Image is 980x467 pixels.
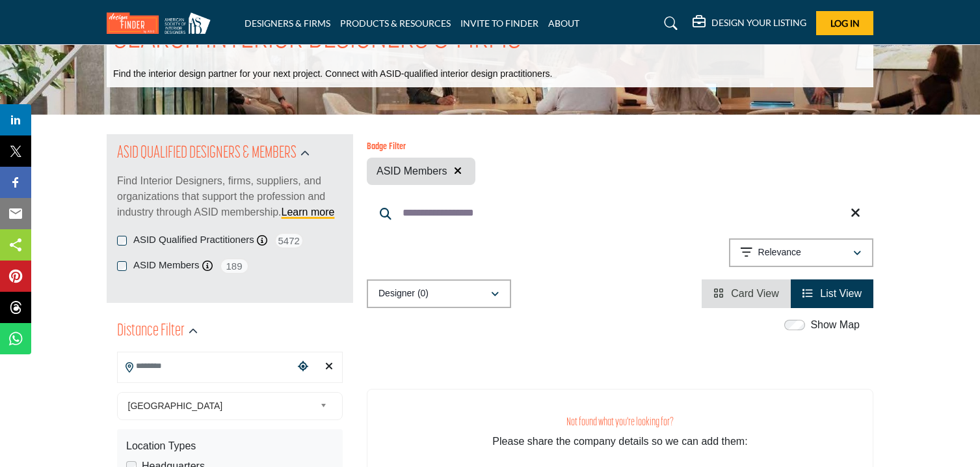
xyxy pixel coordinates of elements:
p: Relevance [758,246,801,259]
span: Card View [731,288,779,299]
input: Search Keyword [367,197,873,229]
span: 189 [220,258,249,274]
h5: DESIGN YOUR LISTING [711,17,806,29]
a: View List [802,288,862,299]
span: 5472 [274,233,304,249]
li: List View [791,279,873,308]
span: ASID Members [377,163,447,179]
button: Log In [816,11,873,35]
label: ASID Members [133,258,200,273]
span: [GEOGRAPHIC_DATA] [128,398,315,414]
h2: ASID QUALIFIED DESIGNERS & MEMBERS [117,142,297,165]
div: Clear search location [319,353,339,381]
a: Learn more [282,206,335,218]
a: View Card [713,288,779,299]
label: ASID Qualified Practitioners [133,233,254,248]
h6: Badge Filter [367,142,475,153]
li: Card View [702,279,791,308]
div: Choose your current location [293,353,313,381]
button: Designer (0) [367,279,511,308]
h3: Not found what you're looking for? [393,416,847,429]
img: Site Logo [107,12,217,34]
button: Relevance [729,238,873,267]
span: Please share the company details so we can add them: [492,436,747,447]
a: DESIGNERS & FIRMS [245,18,330,29]
a: Search [652,13,686,34]
input: ASID Members checkbox [117,261,127,271]
a: PRODUCTS & RESOURCES [340,18,451,29]
span: Log In [830,18,860,29]
a: INVITE TO FINDER [460,18,538,29]
h2: Distance Filter [117,320,185,343]
input: ASID Qualified Practitioners checkbox [117,236,127,246]
a: ABOUT [548,18,579,29]
div: DESIGN YOUR LISTING [693,16,806,31]
span: List View [820,288,862,299]
p: Find the interior design partner for your next project. Connect with ASID-qualified interior desi... [113,68,552,81]
label: Show Map [810,317,860,333]
div: Location Types [126,438,334,454]
input: Search Location [118,354,293,379]
p: Designer (0) [378,287,429,300]
p: Find Interior Designers, firms, suppliers, and organizations that support the profession and indu... [117,173,343,220]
